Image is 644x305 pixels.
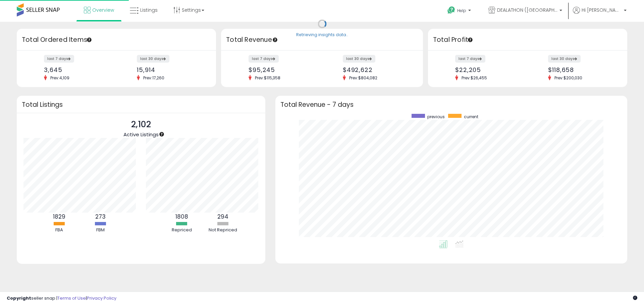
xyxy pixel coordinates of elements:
[137,55,169,63] label: last 30 days
[447,6,455,14] i: Get Help
[272,37,278,43] div: Tooltip anchor
[458,75,490,81] span: Prev: $26,455
[296,32,348,38] div: Retrieving insights data..
[22,35,211,45] h3: Total Ordered Items
[53,213,65,221] b: 1829
[57,295,86,301] a: Terms of Use
[87,295,116,301] a: Privacy Policy
[249,66,317,73] div: $95,245
[44,66,111,73] div: 3,645
[203,227,243,233] div: Not Repriced
[92,7,114,13] span: Overview
[140,7,158,13] span: Listings
[551,75,586,81] span: Prev: $200,030
[162,227,202,233] div: Repriced
[159,131,165,137] div: Tooltip anchor
[39,227,79,233] div: FBA
[47,75,73,81] span: Prev: 4,109
[44,55,74,63] label: last 7 days
[226,35,418,45] h3: Total Revenue
[217,213,228,221] b: 294
[548,55,581,63] label: last 30 days
[175,213,188,221] b: 1808
[252,75,284,81] span: Prev: $115,358
[7,295,31,301] strong: Copyright
[22,102,260,107] h3: Total Listings
[80,227,120,233] div: FBM
[573,7,627,22] a: Hi [PERSON_NAME]
[123,118,159,131] p: 2,102
[455,66,523,73] div: $22,205
[548,66,615,73] div: $118,658
[433,35,622,45] h3: Total Profit
[467,37,473,43] div: Tooltip anchor
[137,66,204,73] div: 15,914
[346,75,381,81] span: Prev: $804,082
[280,102,622,107] h3: Total Revenue - 7 days
[343,66,411,73] div: $492,622
[249,55,279,63] label: last 7 days
[455,55,485,63] label: last 7 days
[140,75,168,81] span: Prev: 17,260
[464,114,478,120] span: current
[7,295,116,302] div: seller snap | |
[427,114,445,120] span: previous
[86,37,92,43] div: Tooltip anchor
[582,7,622,13] span: Hi [PERSON_NAME]
[343,55,375,63] label: last 30 days
[95,213,106,221] b: 273
[442,1,478,22] a: Help
[497,7,557,13] span: DEALATHON ([GEOGRAPHIC_DATA])
[457,8,466,13] span: Help
[123,131,159,138] span: Active Listings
